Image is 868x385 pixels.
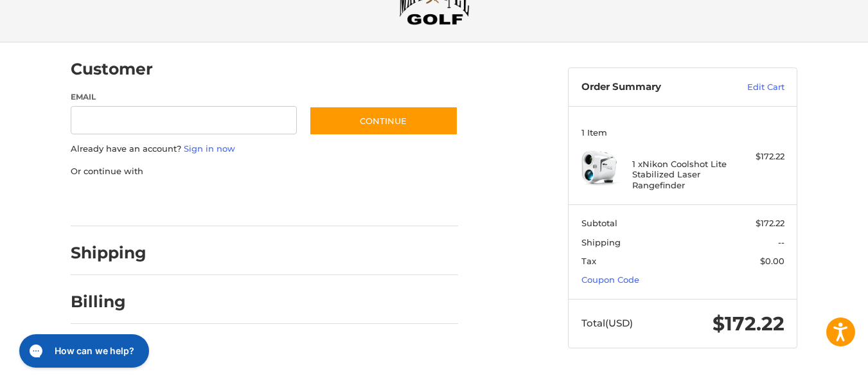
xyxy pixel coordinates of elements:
[71,243,146,263] h2: Shipping
[175,190,272,213] iframe: PayPal-paylater
[778,237,784,247] span: --
[71,59,153,79] h2: Customer
[581,317,633,329] span: Total (USD)
[760,256,784,266] span: $0.00
[71,143,458,156] p: Already have an account?
[581,218,617,228] span: Subtotal
[184,143,235,154] a: Sign in now
[632,159,731,190] h4: 1 x Nikon Coolshot Lite Stabilized Laser Rangefinder
[581,256,596,266] span: Tax
[581,127,784,138] h3: 1 Item
[581,81,720,94] h3: Order Summary
[762,350,868,385] iframe: Google Customer Reviews
[71,165,458,178] p: Or continue with
[734,150,784,163] div: $172.22
[581,274,639,285] a: Coupon Code
[713,312,784,336] span: $172.22
[285,190,381,213] iframe: PayPal-venmo
[720,81,784,94] a: Edit Cart
[13,330,153,372] iframe: Gorgias live chat messenger
[581,237,621,247] span: Shipping
[71,91,297,103] label: Email
[67,190,163,213] iframe: PayPal-paypal
[71,292,146,312] h2: Billing
[309,106,458,136] button: Continue
[756,218,784,228] span: $172.22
